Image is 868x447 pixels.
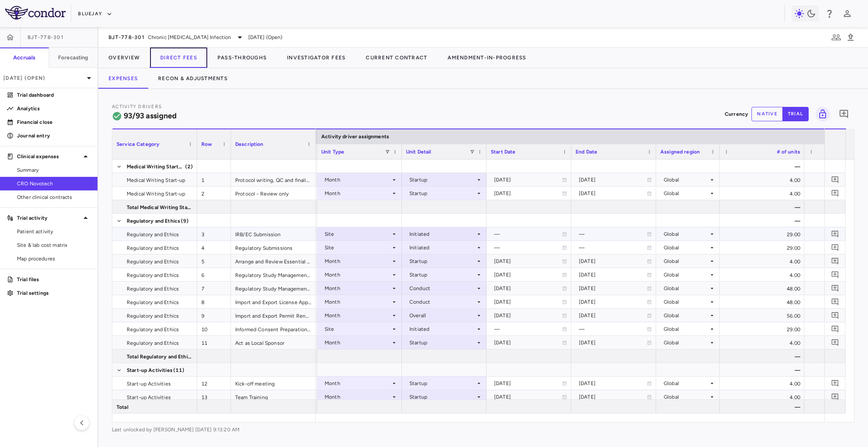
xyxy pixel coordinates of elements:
[409,187,476,200] div: Startup
[325,309,391,322] div: Month
[231,295,316,308] div: Import and Export License Application
[409,377,476,390] div: Startup
[150,47,207,68] button: Direct Fees
[197,295,231,308] div: 8
[148,68,238,89] button: Recon & Adjustments
[197,309,231,322] div: 9
[17,193,91,201] span: Other clinical contracts
[494,187,562,200] div: [DATE]
[494,295,562,309] div: [DATE]
[409,282,476,295] div: Conduct
[829,377,841,389] button: Add comment
[13,54,35,61] h6: Accruals
[356,47,437,68] button: Current Contract
[409,295,476,309] div: Conduct
[127,363,172,377] span: Start-up Activities
[325,268,391,282] div: Month
[231,282,316,295] div: Regulatory Study Management and Oversight (Recruitment, Treatment & Follow-up)
[127,296,179,309] span: Regulatory and Ethics
[664,187,709,200] div: Global
[3,74,84,82] p: [DATE] (Open)
[231,173,316,186] div: Protocol writing, QC and finalisation (excluding protocol synopsis)
[829,337,841,348] button: Add comment
[831,311,839,319] svg: Add comment
[829,174,841,185] button: Add comment
[720,295,804,308] div: 48.00
[720,363,804,376] div: —
[173,363,185,377] span: (11)
[720,336,804,349] div: 4.00
[831,189,839,197] svg: Add comment
[409,173,476,187] div: Startup
[325,336,391,349] div: Month
[197,241,231,254] div: 4
[579,309,647,322] div: [DATE]
[494,322,562,336] div: —
[494,390,562,404] div: [DATE]
[664,295,709,309] div: Global
[829,391,841,402] button: Add comment
[127,228,179,241] span: Regulatory and Ethics
[409,390,476,404] div: Startup
[325,295,391,309] div: Month
[231,227,316,240] div: IRB/EC Submission
[720,214,804,227] div: —
[829,242,841,253] button: Add comment
[829,323,841,335] button: Add comment
[325,227,391,241] div: Site
[720,187,804,200] div: 4.00
[831,257,839,265] svg: Add comment
[127,391,171,404] span: Start-up Activities
[720,241,804,254] div: 29.00
[437,47,536,68] button: Amendment-In-Progress
[579,187,647,200] div: [DATE]
[494,336,562,349] div: [DATE]
[127,173,186,187] span: Medical Writing Start-up
[664,173,709,187] div: Global
[579,390,647,404] div: [DATE]
[720,282,804,295] div: 48.00
[98,68,148,89] button: Expenses
[494,241,562,254] div: —
[831,379,839,387] svg: Add comment
[409,268,476,282] div: Startup
[831,325,839,333] svg: Add comment
[78,7,112,21] button: Bluejay
[664,227,709,241] div: Global
[197,282,231,295] div: 7
[664,322,709,336] div: Global
[248,34,283,41] span: [DATE] (Open)
[720,173,804,186] div: 4.00
[325,254,391,268] div: Month
[664,268,709,282] div: Global
[720,159,804,173] div: —
[231,322,316,335] div: Informed Consent Preparation, Review and Finalisation
[829,269,841,280] button: Add comment
[197,322,231,335] div: 10
[148,34,231,41] span: Chronic [MEDICAL_DATA] Infection
[17,153,81,160] p: Clinical expenses
[579,322,647,336] div: —
[494,282,562,295] div: [DATE]
[829,255,841,267] button: Add comment
[409,322,476,336] div: Initiated
[494,254,562,268] div: [DATE]
[325,282,391,295] div: Month
[197,187,231,200] div: 2
[831,298,839,306] svg: Add comment
[579,377,647,390] div: [DATE]
[829,228,841,240] button: Add comment
[782,107,809,121] button: trial
[127,336,179,350] span: Regulatory and Ethics
[831,393,839,401] svg: Add comment
[197,268,231,281] div: 6
[720,377,804,390] div: 4.00
[17,166,91,174] span: Summary
[197,377,231,390] div: 12
[579,254,647,268] div: [DATE]
[112,104,162,109] span: Activity Drivers
[720,322,804,335] div: 29.00
[579,173,647,187] div: [DATE]
[325,377,391,390] div: Month
[829,310,841,321] button: Add comment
